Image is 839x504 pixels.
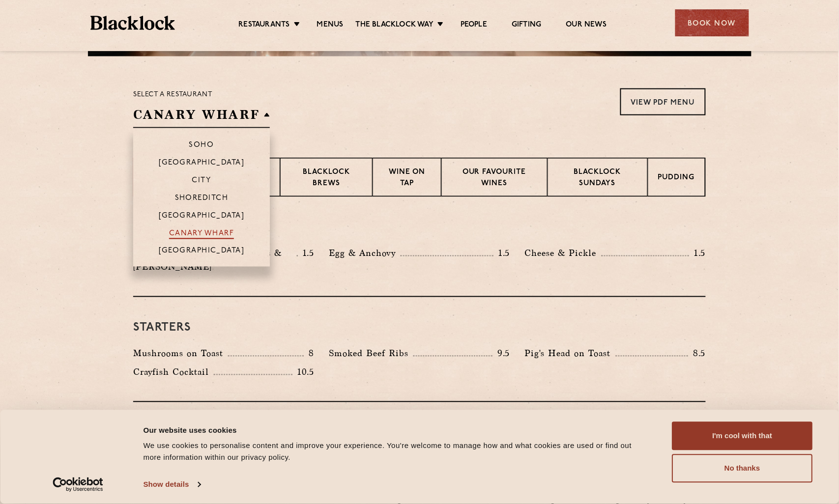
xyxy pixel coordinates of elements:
h2: Canary Wharf [133,106,270,128]
p: 9.5 [492,347,510,360]
a: Show details [144,477,201,492]
a: Usercentrics Cookiebot - opens in a new window [35,477,121,492]
p: Wine on Tap [383,167,431,190]
p: 10.5 [292,366,314,379]
p: Soho [189,141,214,151]
p: Blacklock Sundays [558,167,637,190]
a: People [461,20,487,31]
h3: Starters [133,322,706,335]
a: Our News [566,20,607,31]
div: Book Now [675,9,749,36]
p: [GEOGRAPHIC_DATA] [159,159,245,168]
p: Smoked Beef Ribs [329,347,413,361]
p: [GEOGRAPHIC_DATA] [159,247,245,257]
img: BL_Textured_Logo-footer-cropped.svg [90,16,175,30]
p: Select a restaurant [133,88,270,101]
a: Menus [317,20,344,31]
p: Shoreditch [175,194,229,204]
p: City [192,176,211,186]
p: Egg & Anchovy [329,247,401,260]
p: Mushrooms on Toast [133,347,228,361]
a: View PDF Menu [620,88,706,115]
p: Cheese & Pickle [525,247,602,260]
p: Blacklock Brews [290,167,362,190]
a: Restaurants [239,20,290,31]
p: [GEOGRAPHIC_DATA] [159,212,245,222]
p: 1.5 [298,247,315,260]
p: Canary Wharf [169,229,234,239]
p: 8.5 [688,347,706,360]
p: 1.5 [493,247,510,260]
div: Our website uses cookies [144,424,650,436]
p: Crayfish Cocktail [133,365,214,379]
h3: Pre Chop Bites [133,222,706,234]
p: Pig's Head on Toast [525,347,616,361]
p: 1.5 [689,247,706,260]
p: Our favourite wines [452,167,537,190]
a: Gifting [512,20,541,31]
a: The Blacklock Way [356,20,434,31]
button: I'm cool with that [672,422,813,450]
div: We use cookies to personalise content and improve your experience. You're welcome to manage how a... [144,440,650,464]
p: 8 [304,347,314,360]
button: No thanks [672,454,813,483]
p: Pudding [658,172,695,185]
